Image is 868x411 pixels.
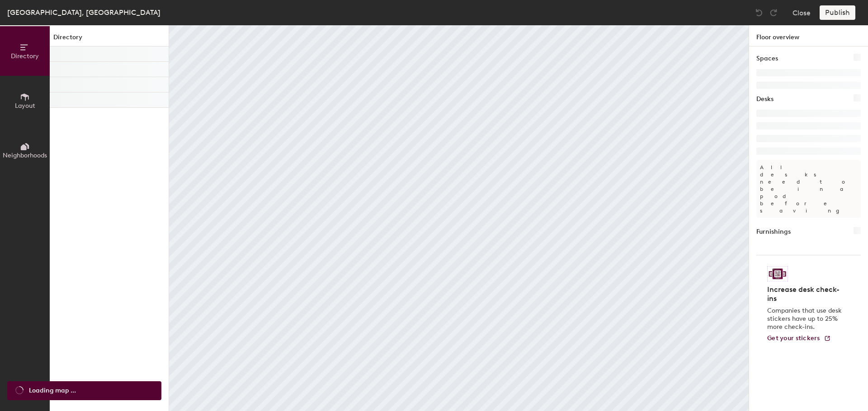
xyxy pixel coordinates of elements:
span: Neighborhoods [3,152,47,159]
canvas: Map [169,25,749,411]
span: Directory [11,52,39,60]
h1: Furnishings [756,227,791,237]
img: Sticker logo [767,266,788,282]
span: Loading map ... [29,386,76,396]
h1: Spaces [756,54,778,64]
button: Close [793,5,811,20]
h1: Floor overview [749,25,868,46]
a: Get your stickers [767,335,831,342]
span: Layout [15,102,35,110]
img: Undo [755,8,764,17]
p: All desks need to be in a pod before saving [756,160,861,218]
img: Redo [769,8,778,17]
h1: Desks [756,94,774,104]
h4: Increase desk check-ins [767,285,844,303]
h1: Directory [50,32,169,46]
p: Companies that use desk stickers have up to 25% more check-ins. [767,307,844,331]
span: Get your stickers [767,334,820,342]
div: [GEOGRAPHIC_DATA], [GEOGRAPHIC_DATA] [7,7,160,18]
